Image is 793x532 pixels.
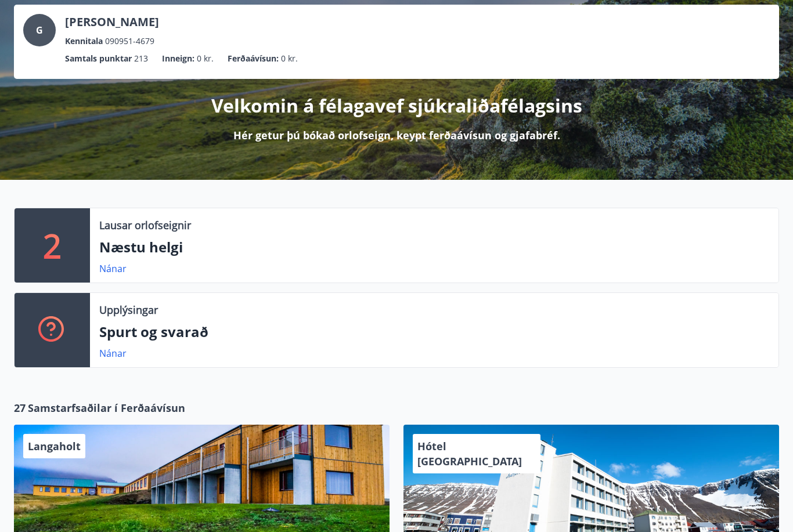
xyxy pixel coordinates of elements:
p: Upplýsingar [99,302,158,317]
p: Spurt og svarað [99,322,769,342]
span: Hótel [GEOGRAPHIC_DATA] [417,439,522,468]
span: Langaholt [28,439,81,453]
span: 0 kr. [281,52,298,65]
p: 2 [43,223,62,267]
span: 213 [134,52,148,65]
p: Lausar orlofseignir [99,218,191,233]
span: 0 kr. [197,52,214,65]
p: Inneign : [162,52,194,65]
p: Velkomin á félagavef sjúkraliðafélagsins [211,93,582,118]
p: Ferðaávísun : [228,52,279,65]
span: G [36,24,43,37]
span: 27 [14,400,26,415]
span: 090951-4679 [105,35,154,48]
p: Kennitala [65,35,103,48]
p: Næstu helgi [99,237,769,257]
p: Hér getur þú bókað orlofseign, keypt ferðaávísun og gjafabréf. [233,128,560,143]
a: Nánar [99,262,127,275]
p: Samtals punktar [65,52,132,65]
p: [PERSON_NAME] [65,14,159,30]
span: Samstarfsaðilar í Ferðaávísun [28,400,185,415]
a: Nánar [99,347,127,360]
